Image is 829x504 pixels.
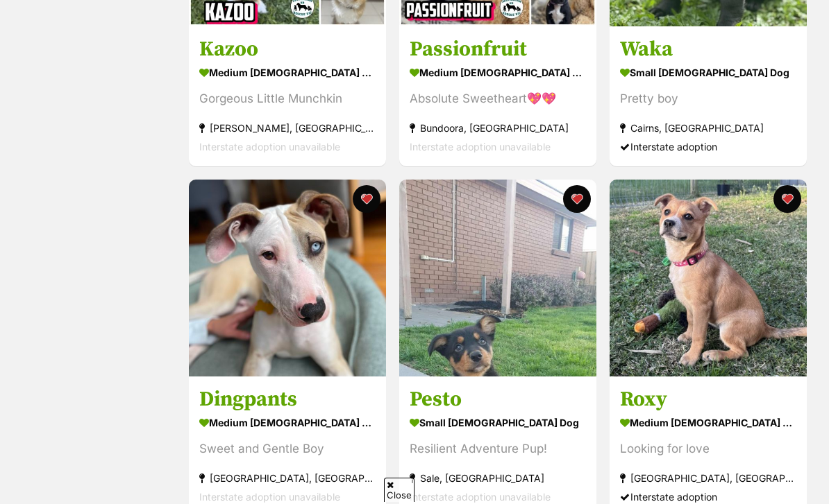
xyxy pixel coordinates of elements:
[199,492,340,503] span: Interstate adoption unavailable
[620,62,796,82] div: small [DEMOGRAPHIC_DATA] Dog
[410,141,551,153] span: Interstate adoption unavailable
[620,36,796,62] h3: Waka
[199,36,376,62] h3: Kazoo
[620,413,796,433] div: medium [DEMOGRAPHIC_DATA] Dog
[410,469,586,488] div: Sale, [GEOGRAPHIC_DATA]
[410,440,586,459] div: Resilient Adventure Pup!
[199,387,376,413] h3: Dingpants
[384,478,414,502] span: Close
[610,26,807,166] a: Waka small [DEMOGRAPHIC_DATA] Dog Pretty boy Cairns, [GEOGRAPHIC_DATA] Interstate adoption favourite
[399,26,596,166] a: Passionfruit medium [DEMOGRAPHIC_DATA] Dog Absolute Sweetheart💖💖 Bundoora, [GEOGRAPHIC_DATA] Inte...
[773,185,801,213] button: favourite
[410,387,586,413] h3: Pesto
[353,185,380,213] button: favourite
[410,36,586,62] h3: Passionfruit
[620,469,796,488] div: [GEOGRAPHIC_DATA], [GEOGRAPHIC_DATA]
[620,89,796,108] div: Pretty boy
[610,180,807,376] img: Roxy
[199,469,376,488] div: [GEOGRAPHIC_DATA], [GEOGRAPHIC_DATA]
[410,119,586,137] div: Bundoora, [GEOGRAPHIC_DATA]
[199,440,376,459] div: Sweet and Gentle Boy
[199,119,376,137] div: [PERSON_NAME], [GEOGRAPHIC_DATA]
[199,62,376,82] div: medium [DEMOGRAPHIC_DATA] Dog
[563,185,591,213] button: favourite
[189,26,386,166] a: Kazoo medium [DEMOGRAPHIC_DATA] Dog Gorgeous Little Munchkin [PERSON_NAME], [GEOGRAPHIC_DATA] Int...
[410,62,586,82] div: medium [DEMOGRAPHIC_DATA] Dog
[199,89,376,108] div: Gorgeous Little Munchkin
[620,137,796,156] div: Interstate adoption
[199,141,340,153] span: Interstate adoption unavailable
[620,440,796,459] div: Looking for love
[410,413,586,433] div: small [DEMOGRAPHIC_DATA] Dog
[199,413,376,433] div: medium [DEMOGRAPHIC_DATA] Dog
[189,180,386,376] img: Dingpants
[410,492,551,503] span: Interstate adoption unavailable
[399,180,596,376] img: Pesto
[410,89,586,108] div: Absolute Sweetheart💖💖
[620,387,796,413] h3: Roxy
[620,119,796,137] div: Cairns, [GEOGRAPHIC_DATA]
